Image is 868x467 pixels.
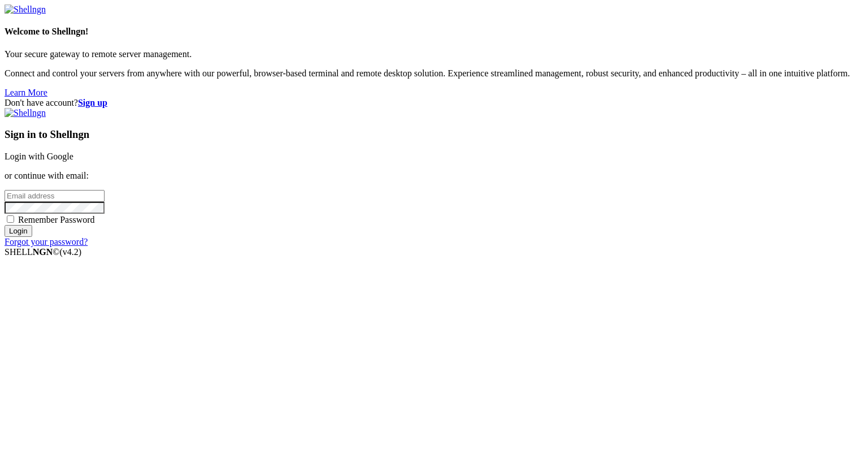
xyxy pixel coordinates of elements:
[5,108,46,118] img: Shellngn
[5,247,81,257] span: SHELL ©
[5,152,73,161] a: Login with Google
[5,237,88,247] a: Forgot your password?
[18,215,95,224] span: Remember Password
[5,88,47,97] a: Learn More
[78,98,107,107] a: Sign up
[5,27,863,37] h4: Welcome to Shellngn!
[5,190,105,202] input: Email address
[7,215,14,223] input: Remember Password
[60,247,82,257] span: 4.2.0
[33,247,53,257] b: NGN
[5,68,863,79] p: Connect and control your servers from anywhere with our powerful, browser-based terminal and remo...
[5,49,863,59] p: Your secure gateway to remote server management.
[5,171,863,181] p: or continue with email:
[5,128,863,141] h3: Sign in to Shellngn
[5,225,32,237] input: Login
[5,5,46,15] img: Shellngn
[5,98,863,108] div: Don't have account?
